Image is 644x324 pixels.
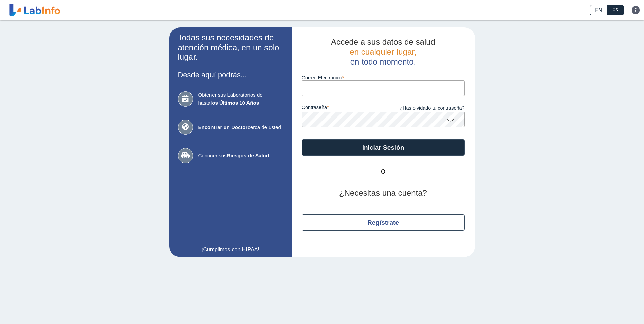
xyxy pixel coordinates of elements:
[302,214,465,231] button: Regístrate
[302,139,465,156] button: Iniciar Sesión
[198,124,248,130] b: Encontrar un Doctor
[302,188,465,198] h2: ¿Necesitas una cuenta?
[178,71,283,79] h3: Desde aquí podrás...
[302,105,383,112] label: contraseña
[198,91,283,107] span: Obtener sus Laboratorios de hasta
[210,100,259,106] b: los Últimos 10 Años
[198,124,283,131] span: cerca de usted
[383,105,465,112] a: ¿Has olvidado tu contraseña?
[331,37,435,47] span: Accede a sus datos de salud
[350,57,416,66] span: en todo momento.
[590,5,607,15] a: EN
[227,152,269,158] b: Riesgos de Salud
[178,246,283,254] a: ¡Cumplimos con HIPAA!
[363,168,404,176] span: O
[198,152,283,160] span: Conocer sus
[302,75,465,80] label: Correo Electronico
[607,5,624,15] a: ES
[350,47,416,56] span: en cualquier lugar,
[178,33,283,62] h2: Todas sus necesidades de atención médica, en un solo lugar.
